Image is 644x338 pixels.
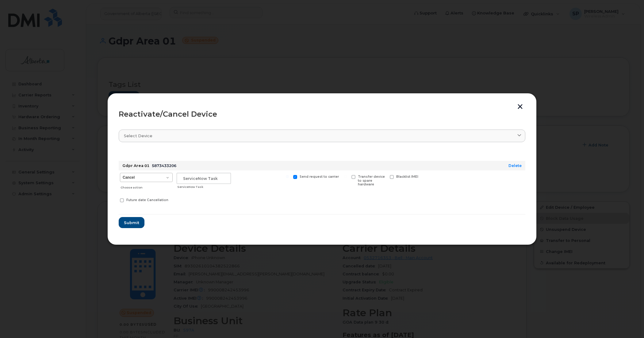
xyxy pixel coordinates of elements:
span: Transfer device to spare hardware [358,175,385,187]
span: Future date Cancellation [126,198,168,202]
input: Transfer device to spare hardware [344,175,347,178]
button: Submit [119,217,144,228]
input: ServiceNow Task [177,173,231,184]
span: Submit [124,220,139,226]
input: Blacklist IMEI [382,175,385,178]
div: Choose action [121,183,173,190]
strong: Gdpr Area 01 [122,163,149,168]
a: Delete [508,163,522,168]
span: Select device [124,133,152,139]
div: Reactivate/Cancel Device [119,111,525,118]
span: Send request to carrier [300,175,339,179]
span: 5873433206 [152,163,176,168]
input: Send request to carrier [286,175,289,178]
span: Blacklist IMEI [396,175,418,179]
a: Select device [119,130,525,142]
div: ServiceNow Task [177,185,231,189]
